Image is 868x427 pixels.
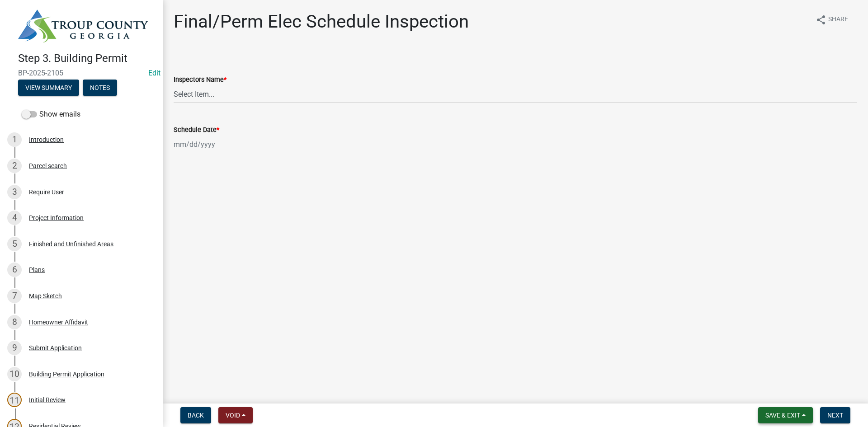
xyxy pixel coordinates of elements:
[765,412,800,419] span: Save & Exit
[7,263,22,277] div: 6
[758,407,813,423] button: Save & Exit
[7,367,22,381] div: 10
[18,52,156,65] h4: Step 3. Building Permit
[7,393,22,407] div: 11
[174,127,219,133] label: Schedule Date
[148,69,160,77] a: Edit
[29,241,113,247] div: Finished and Unfinished Areas
[29,371,104,377] div: Building Permit Application
[148,69,160,77] wm-modal-confirm: Edit Application Number
[29,136,64,143] div: Introduction
[7,341,22,355] div: 9
[29,293,62,299] div: Map Sketch
[808,11,855,28] button: shareShare
[29,189,64,195] div: Require User
[827,412,843,419] span: Next
[29,319,88,325] div: Homeowner Affidavit
[180,407,211,423] button: Back
[22,109,80,120] label: Show emails
[29,163,67,169] div: Parcel search
[7,132,22,147] div: 1
[7,315,22,329] div: 8
[29,267,45,273] div: Plans
[174,135,256,154] input: mm/dd/yyyy
[29,345,82,351] div: Submit Application
[7,185,22,199] div: 3
[174,11,469,33] h1: Final/Perm Elec Schedule Inspection
[7,237,22,251] div: 5
[188,412,204,419] span: Back
[226,412,240,419] span: Void
[18,80,79,96] button: View Summary
[83,84,117,92] wm-modal-confirm: Notes
[29,215,84,221] div: Project Information
[218,407,253,423] button: Void
[18,69,145,77] span: BP-2025-2105
[7,159,22,173] div: 2
[7,289,22,303] div: 7
[29,397,66,403] div: Initial Review
[83,80,117,96] button: Notes
[828,14,848,25] span: Share
[7,211,22,225] div: 4
[174,77,226,83] label: Inspectors Name
[820,407,850,423] button: Next
[18,9,148,42] img: Troup County, Georgia
[816,14,826,25] i: share
[18,84,79,92] wm-modal-confirm: Summary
